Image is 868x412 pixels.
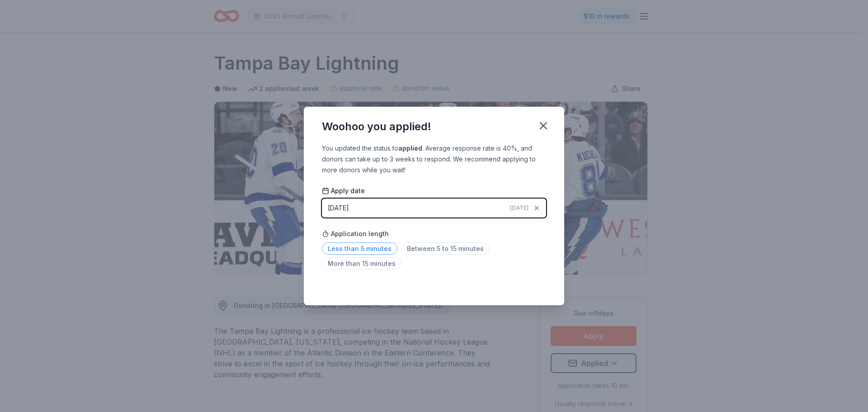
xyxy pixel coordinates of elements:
[322,242,397,255] span: Less than 5 minutes
[510,204,528,212] span: [DATE]
[398,144,422,152] b: applied
[322,228,389,239] span: Application length
[401,242,490,255] span: Between 5 to 15 minutes
[322,186,365,195] span: Apply date
[328,203,349,213] div: [DATE]
[322,143,546,175] div: You updated the status to . Average response rate is 40%, and donors can take up to 3 weeks to re...
[322,199,546,218] button: [DATE][DATE]
[322,119,431,134] div: Woohoo you applied!
[322,257,401,270] span: More than 15 minutes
